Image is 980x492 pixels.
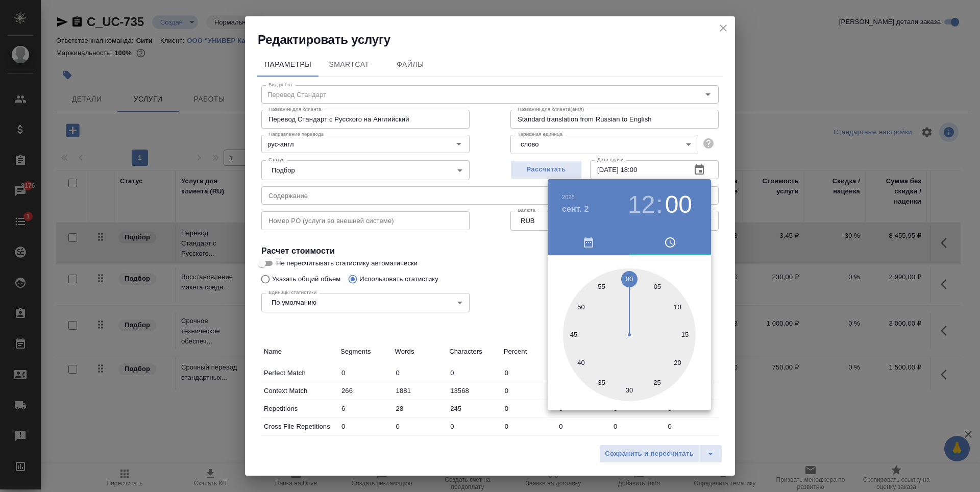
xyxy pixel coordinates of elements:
button: 12 [628,190,655,219]
h3: : [656,190,663,219]
button: 2025 [562,194,575,200]
button: 00 [665,190,692,219]
button: сент. 2 [562,203,589,215]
